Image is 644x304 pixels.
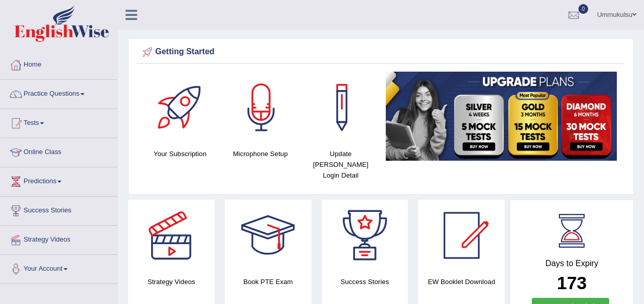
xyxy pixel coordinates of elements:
[1,197,117,222] a: Success Stories
[306,148,376,181] h4: Update [PERSON_NAME] Login Detail
[1,167,117,193] a: Predictions
[322,276,408,287] h4: Success Stories
[522,259,622,268] h4: Days to Expiry
[140,45,622,60] div: Getting Started
[418,276,505,287] h4: EW Booklet Download
[1,226,117,251] a: Strategy Videos
[557,273,587,293] b: 173
[145,148,215,159] h4: Your Subscription
[225,276,311,287] h4: Book PTE Exam
[128,276,215,287] h4: Strategy Videos
[1,51,117,76] a: Home
[225,148,296,159] h4: Microphone Setup
[386,72,617,161] img: small5.jpg
[578,4,589,14] span: 0
[1,255,117,280] a: Your Account
[1,80,117,105] a: Practice Questions
[1,109,117,135] a: Tests
[1,138,117,164] a: Online Class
